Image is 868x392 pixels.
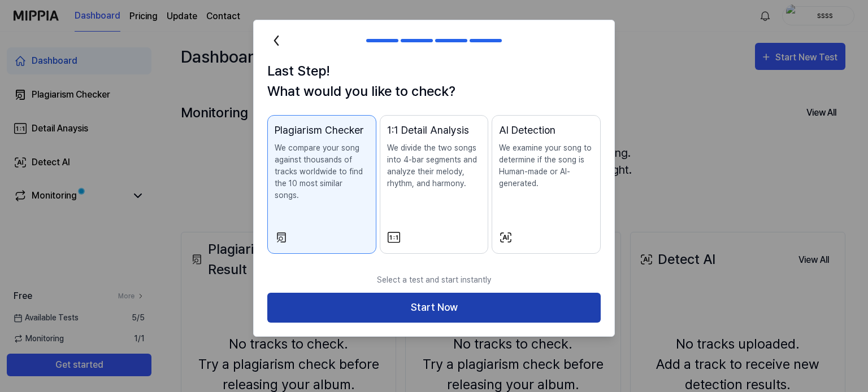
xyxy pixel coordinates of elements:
[267,293,601,323] button: Start Now
[380,115,489,254] button: 1:1 Detail AnalysisWe divide the two songs into 4-bar segments and analyze their melody, rhythm, ...
[267,61,601,102] h1: Last Step! What would you like to check?
[492,115,601,254] button: AI DetectionWe examine your song to determine if the song is Human-made or AI-generated.
[499,122,593,138] div: AI Detection
[387,122,481,138] div: 1:1 Detail Analysis
[499,142,593,190] p: We examine your song to determine if the song is Human-made or AI-generated.
[267,115,376,254] button: Plagiarism CheckerWe compare your song against thousands of tracks worldwide to find the 10 most ...
[267,267,601,293] p: Select a test and start instantly
[275,122,369,138] div: Plagiarism Checker
[387,142,481,190] p: We divide the two songs into 4-bar segments and analyze their melody, rhythm, and harmony.
[275,142,369,201] p: We compare your song against thousands of tracks worldwide to find the 10 most similar songs.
